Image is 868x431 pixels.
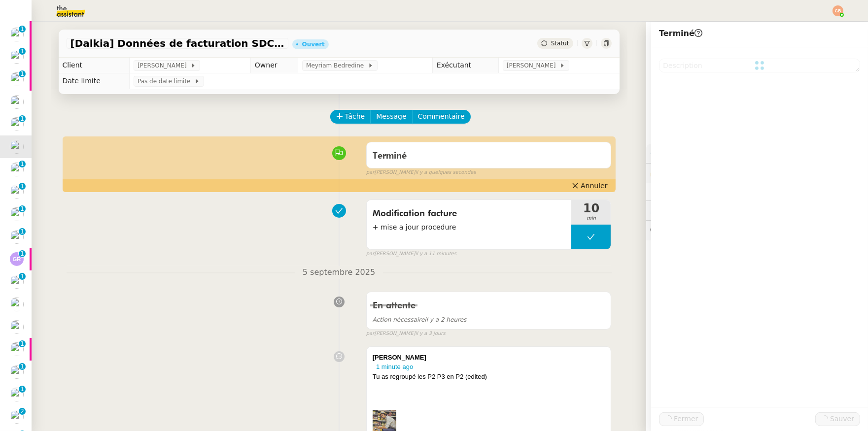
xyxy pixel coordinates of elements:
[366,168,375,177] span: par
[373,301,416,310] span: En attente
[10,50,24,64] img: users%2FDBF5gIzOT6MfpzgDQC7eMkIK8iA3%2Favatar%2Fd943ca6c-06ba-4e73-906b-d60e05e423d3
[418,111,465,122] span: Commentaire
[366,330,446,338] small: [PERSON_NAME]
[650,167,714,179] span: 🔐
[366,250,375,258] span: par
[571,202,611,214] span: 10
[302,41,325,47] div: Ouvert
[646,164,868,183] div: 🔐Données client
[19,26,26,33] nz-badge-sup: 1
[10,163,24,176] img: users%2FPVo4U3nC6dbZZPS5thQt7kGWk8P2%2Favatar%2F1516997780130.jpeg
[568,180,611,191] button: Annuler
[373,206,566,221] span: Modification facture
[70,38,284,48] span: [Dalkia] Données de facturation SDC RESIDENCE LE TRIMARAN pour la facture 0001 R WFDKC6 du [DATE]...
[659,412,704,426] button: Fermer
[20,161,24,169] p: 1
[20,48,24,57] p: 1
[59,73,130,89] td: Date limite
[19,228,26,235] nz-badge-sup: 1
[646,144,868,163] div: ⚙️Procédures
[20,205,24,214] p: 1
[10,95,24,109] img: users%2FHIWaaSoTa5U8ssS5t403NQMyZZE3%2Favatar%2Fa4be050e-05fa-4f28-bbe7-e7e8e4788720
[373,316,467,323] span: il y a 2 heures
[366,250,456,258] small: [PERSON_NAME]
[138,61,190,70] span: [PERSON_NAME]
[10,342,24,356] img: users%2FDRQJg1VWLLcDJFXGkprjvpAEQdz2%2Favatar%2F_NVP8752-recadre.jpg
[19,386,26,393] nz-badge-sup: 1
[370,110,412,124] button: Message
[295,266,383,279] span: 5 septembre 2025
[19,161,26,167] nz-badge-sup: 1
[833,5,843,16] img: svg
[646,201,868,220] div: ⏲️Tâches 24:07
[366,330,375,338] span: par
[20,273,24,282] p: 1
[20,115,24,124] p: 1
[20,228,24,237] p: 1
[376,111,406,122] span: Message
[10,72,24,86] img: users%2FDBF5gIzOT6MfpzgDQC7eMkIK8iA3%2Favatar%2Fd943ca6c-06ba-4e73-906b-d60e05e423d3
[10,298,24,311] img: users%2FHIWaaSoTa5U8ssS5t403NQMyZZE3%2Favatar%2Fa4be050e-05fa-4f28-bbe7-e7e8e4788720
[20,250,24,259] p: 1
[20,363,24,372] p: 1
[10,140,24,154] img: users%2FHIWaaSoTa5U8ssS5t403NQMyZZE3%2Favatar%2Fa4be050e-05fa-4f28-bbe7-e7e8e4788720
[19,183,26,190] nz-badge-sup: 1
[571,214,611,223] span: min
[20,408,24,417] p: 2
[646,221,868,240] div: 💬Commentaires 3
[20,26,24,34] p: 1
[330,110,371,124] button: Tâche
[10,388,24,401] img: users%2F9mvJqJUvllffspLsQzytnd0Nt4c2%2Favatar%2F82da88e3-d90d-4e39-b37d-dcb7941179ae
[415,330,445,338] span: il y a 3 jours
[19,115,26,122] nz-badge-sup: 1
[19,408,26,415] nz-badge-sup: 2
[19,205,26,212] nz-badge-sup: 1
[250,58,298,73] td: Owner
[415,250,456,258] span: il y a 11 minutes
[10,185,24,199] img: users%2F9mvJqJUvllffspLsQzytnd0Nt4c2%2Favatar%2F82da88e3-d90d-4e39-b37d-dcb7941179ae
[20,183,24,192] p: 1
[138,76,194,86] span: Pas de date limite
[373,372,605,382] div: Tu as regroupé les P2 P3 en P2 (edited)
[19,363,26,370] nz-badge-sup: 1
[650,226,731,234] span: 💬
[373,222,566,233] span: + mise a jour procedure
[19,250,26,257] nz-badge-sup: 1
[20,340,24,349] p: 1
[659,29,702,38] span: Terminé
[10,275,24,289] img: users%2FPVo4U3nC6dbZZPS5thQt7kGWk8P2%2Favatar%2F1516997780130.jpeg
[581,181,607,191] span: Annuler
[815,412,860,426] button: Sauver
[373,152,407,161] span: Terminé
[10,230,24,244] img: users%2F9mvJqJUvllffspLsQzytnd0Nt4c2%2Favatar%2F82da88e3-d90d-4e39-b37d-dcb7941179ae
[366,168,476,177] small: [PERSON_NAME]
[19,273,26,280] nz-badge-sup: 1
[20,386,24,395] p: 1
[373,316,425,323] span: Action nécessaire
[507,61,559,70] span: [PERSON_NAME]
[415,168,476,177] span: il y a quelques secondes
[19,70,26,77] nz-badge-sup: 1
[10,252,24,266] img: svg
[10,28,24,41] img: users%2FDBF5gIzOT6MfpzgDQC7eMkIK8iA3%2Favatar%2Fd943ca6c-06ba-4e73-906b-d60e05e423d3
[10,320,24,334] img: users%2F9mvJqJUvllffspLsQzytnd0Nt4c2%2Favatar%2F82da88e3-d90d-4e39-b37d-dcb7941179ae
[10,410,24,424] img: users%2FUWPTPKITw0gpiMilXqRXG5g9gXH3%2Favatar%2F405ab820-17f5-49fd-8f81-080694535f4d
[551,40,569,47] span: Statut
[19,48,26,55] nz-badge-sup: 1
[10,117,24,131] img: users%2F9mvJqJUvllffspLsQzytnd0Nt4c2%2Favatar%2F82da88e3-d90d-4e39-b37d-dcb7941179ae
[59,58,130,73] td: Client
[345,111,365,122] span: Tâche
[10,207,24,221] img: users%2FHIWaaSoTa5U8ssS5t403NQMyZZE3%2Favatar%2Fa4be050e-05fa-4f28-bbe7-e7e8e4788720
[10,365,24,379] img: users%2F9mvJqJUvllffspLsQzytnd0Nt4c2%2Favatar%2F82da88e3-d90d-4e39-b37d-dcb7941179ae
[306,61,368,70] span: Meyriam Bedredine
[373,354,426,361] strong: [PERSON_NAME]
[650,148,701,159] span: ⚙️
[20,70,24,79] p: 1
[376,363,413,370] a: 1 minute ago
[432,58,498,73] td: Exécutant
[412,110,471,124] button: Commentaire
[19,340,26,347] nz-badge-sup: 1
[650,206,722,214] span: ⏲️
